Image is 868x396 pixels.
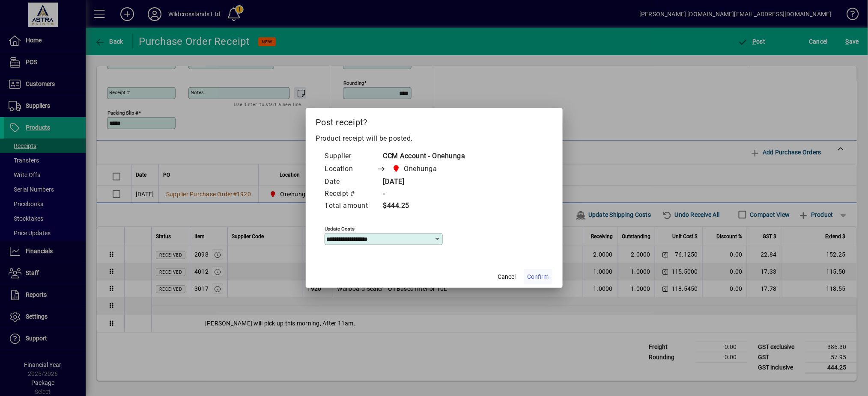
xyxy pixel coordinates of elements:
[325,151,377,163] td: Supplier
[524,269,552,284] button: Confirm
[325,200,377,212] td: Total amount
[493,269,521,284] button: Cancel
[325,188,377,200] td: Receipt #
[498,272,516,281] span: Cancel
[377,188,465,200] td: -
[528,272,549,281] span: Confirm
[390,163,441,175] span: Onehunga
[325,163,377,176] td: Location
[377,151,465,163] td: CCM Account - Onehunga
[306,108,563,133] h2: Post receipt?
[404,164,437,174] span: Onehunga
[325,176,377,188] td: Date
[325,226,355,232] mat-label: Update costs
[377,200,465,212] td: $444.25
[377,176,465,188] td: [DATE]
[316,133,552,144] p: Product receipt will be posted.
